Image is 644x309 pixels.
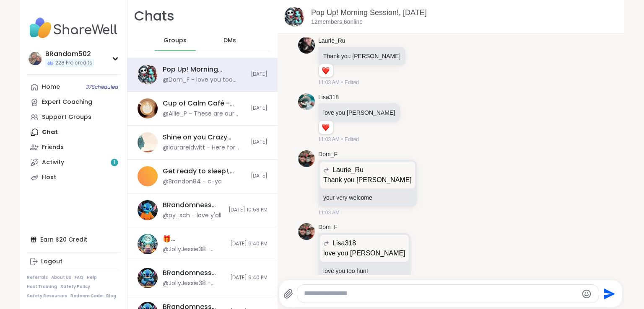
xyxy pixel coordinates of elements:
div: Reaction list [319,121,333,134]
a: Dom_F [318,150,338,159]
img: https://sharewell-space-live.sfo3.digitaloceanspaces.com/user-generated/163e23ad-2f0f-45ec-89bf-7... [298,223,315,240]
div: @Allie_P - These are our wellness themes for Cup Of Calm Cafe. It’s a virtual half hour retreat f... [163,110,246,118]
div: Pop Up! Morning Session!, [DATE] [163,65,246,74]
a: Safety Resources [27,293,67,299]
div: BRandom502 [45,49,94,59]
img: https://sharewell-space-live.sfo3.digitaloceanspaces.com/user-generated/94f9971b-ca6f-4186-bcd3-a... [298,93,315,110]
div: Host [42,173,56,182]
img: Shine on you Crazy Diamond!, Oct 12 [138,132,158,152]
div: Earn $20 Credit [27,232,120,247]
div: Expert Coaching [42,98,92,106]
textarea: Type your message [304,289,578,298]
h1: Chats [134,7,174,26]
img: BRandom502 [29,52,42,65]
a: Safety Policy [60,284,90,290]
span: • [341,79,343,86]
div: @py_sch - love y'all [163,211,221,220]
img: Get ready to sleep!, Oct 12 [138,166,158,186]
span: [DATE] 9:40 PM [230,274,267,281]
span: 11:03 AM [318,79,340,86]
span: Edited [345,136,359,143]
p: your very welcome [323,193,412,202]
div: Logout [41,257,62,266]
img: BRandomness Unstable Connection Open Forum, Oct 12 [138,268,158,288]
p: love you [PERSON_NAME] [323,248,405,258]
img: https://sharewell-space-live.sfo3.digitaloceanspaces.com/user-generated/06ea934e-c718-4eb8-9caa-9... [298,37,315,54]
a: Lisa318 [318,93,339,102]
img: ShareWell Nav Logo [27,13,120,43]
div: Activity [42,158,64,167]
div: @Brandon84 - c-ya [163,178,222,186]
img: Pop Up! Morning Session!, Oct 13 [138,64,158,85]
div: Reaction list [319,64,333,77]
button: Reactions: love [321,124,330,131]
div: @JollyJessie38 - [DOMAIN_NAME][URL] , this is the correct link [163,245,225,254]
div: @Dom_F - love you too hun! [163,76,246,84]
a: Support Groups [27,110,120,125]
div: BRandomness Unstable Connection Open Forum, [DATE] [163,268,225,278]
a: Pop Up! Morning Session!, [DATE] [311,8,427,17]
a: Host Training [27,284,57,290]
div: Cup of Calm Café - Motivational [DATE] [163,99,246,108]
span: • [341,136,343,143]
div: @JollyJessie38 - [DOMAIN_NAME][URL] , this is the correct link [163,279,225,288]
a: Host [27,170,120,185]
img: Cup of Calm Café - Motivational Monday, Oct 13 [138,98,158,118]
a: Logout [27,254,120,269]
a: Dom_F [318,223,338,232]
span: Lisa318 [332,238,356,248]
a: Referrals [27,275,48,281]
a: About Us [51,275,71,281]
p: Thank you [PERSON_NAME] [323,175,412,185]
a: Blog [106,293,116,299]
span: DMs [223,36,236,45]
a: Friends [27,140,120,155]
img: Pop Up! Morning Session!, Oct 13 [284,7,304,27]
div: Home [42,83,60,91]
span: [DATE] [251,139,267,146]
div: @laurareidwitt - Here for you [163,144,246,152]
a: Laurie_Ru [318,37,345,45]
img: BRandomness last call, Oct 12 [138,200,158,220]
div: 🎁 [PERSON_NAME]’s Spooktacular Birthday Party 🎃 , [DATE] [163,234,225,244]
button: Send [599,284,618,303]
span: Edited [345,79,359,86]
button: Reactions: love [321,67,330,74]
span: Groups [164,36,187,45]
img: https://sharewell-space-live.sfo3.digitaloceanspaces.com/user-generated/163e23ad-2f0f-45ec-89bf-7... [298,150,315,167]
span: [DATE] [251,71,267,78]
a: Activity1 [27,155,120,170]
p: love you too hun! [323,267,405,275]
div: Shine on you Crazy Diamond!, [DATE] [163,133,246,142]
p: 12 members, 6 online [311,18,363,26]
a: FAQ [75,275,83,281]
a: Redeem Code [70,293,103,299]
a: Expert Coaching [27,95,120,110]
div: Support Groups [42,113,91,121]
button: Emoji picker [582,289,592,299]
span: 37 Scheduled [86,84,118,90]
span: Laurie_Ru [332,165,364,175]
span: 228 Pro credits [55,59,92,67]
img: 🎁 Lynette’s Spooktacular Birthday Party 🎃 , Oct 11 [138,234,158,254]
span: [DATE] 10:58 PM [229,206,267,214]
div: Friends [42,143,64,152]
span: [DATE] [251,105,267,112]
span: [DATE] [251,173,267,180]
p: love you [PERSON_NAME] [323,108,395,117]
a: Help [87,275,97,281]
div: Get ready to sleep!, [DATE] [163,167,246,176]
span: 11:03 AM [318,136,340,143]
span: 1 [114,159,115,166]
p: Thank you [PERSON_NAME] [323,52,400,60]
div: BRandomness last call, [DATE] [163,201,223,210]
span: 11:03 AM [318,209,340,216]
span: [DATE] 9:40 PM [230,240,267,247]
a: Home37Scheduled [27,80,120,95]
